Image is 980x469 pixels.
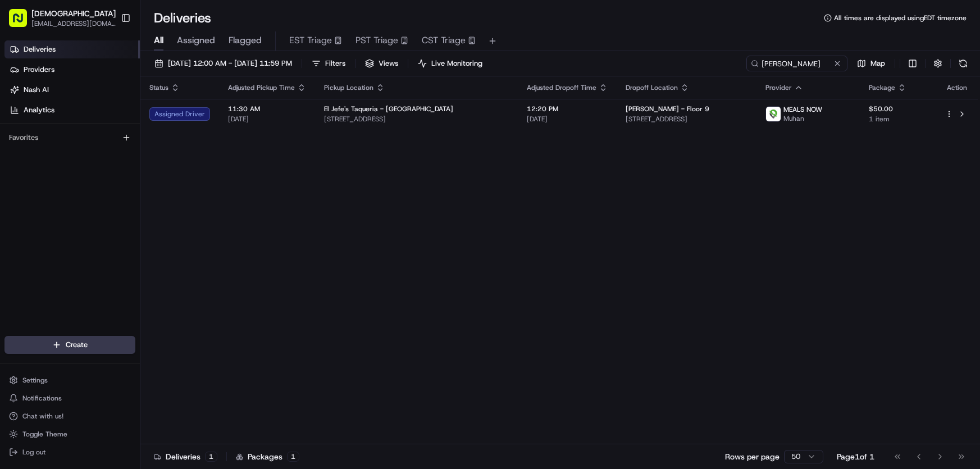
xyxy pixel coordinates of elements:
[24,85,49,95] span: Nash AI
[324,83,373,92] span: Pickup Location
[22,448,45,457] span: Log out
[527,83,596,92] span: Adjusted Dropoff Time
[955,56,971,71] button: Refresh
[869,115,927,124] span: 1 item
[325,58,345,69] span: Filters
[413,56,487,71] button: Live Monitoring
[154,34,163,47] span: All
[66,340,88,350] span: Create
[360,56,403,71] button: Views
[154,9,211,27] h1: Deliveries
[324,115,509,124] span: [STREET_ADDRESS]
[4,336,135,354] button: Create
[626,115,747,124] span: [STREET_ADDRESS]
[869,83,895,92] span: Package
[228,83,295,92] span: Adjusted Pickup Time
[236,451,299,462] div: Packages
[24,44,56,54] span: Deliveries
[431,58,482,69] span: Live Monitoring
[168,58,292,69] span: [DATE] 12:00 AM - [DATE] 11:59 PM
[834,13,967,22] span: All times are displayed using EDT timezone
[945,83,969,92] div: Action
[4,390,135,406] button: Notifications
[287,452,299,462] div: 1
[31,19,116,28] button: [EMAIL_ADDRESS][DOMAIN_NAME]
[229,34,262,47] span: Flagged
[154,451,217,462] div: Deliveries
[527,104,608,113] span: 12:20 PM
[766,107,781,121] img: melas_now_logo.png
[4,129,135,147] div: Favorites
[746,56,847,71] input: Type to search
[869,104,927,113] span: $50.00
[626,104,709,113] span: [PERSON_NAME] - Floor 9
[4,408,135,424] button: Chat with us!
[24,105,54,115] span: Analytics
[205,452,217,462] div: 1
[324,104,453,113] span: El Jefe's Taqueria - [GEOGRAPHIC_DATA]
[4,444,135,460] button: Log out
[626,83,678,92] span: Dropoff Location
[4,101,140,119] a: Analytics
[149,56,297,71] button: [DATE] 12:00 AM - [DATE] 11:59 PM
[228,104,306,113] span: 11:30 AM
[4,61,140,79] a: Providers
[422,34,466,47] span: CST Triage
[289,34,332,47] span: EST Triage
[177,34,215,47] span: Assigned
[379,58,398,69] span: Views
[22,412,63,421] span: Chat with us!
[307,56,350,71] button: Filters
[870,58,885,69] span: Map
[527,115,608,124] span: [DATE]
[355,34,398,47] span: PST Triage
[4,81,140,99] a: Nash AI
[783,114,822,123] span: Muhan
[228,115,306,124] span: [DATE]
[22,394,62,403] span: Notifications
[4,372,135,388] button: Settings
[149,83,168,92] span: Status
[725,451,780,462] p: Rows per page
[22,376,48,385] span: Settings
[4,40,140,58] a: Deliveries
[31,8,116,19] button: [DEMOGRAPHIC_DATA]
[837,451,874,462] div: Page 1 of 1
[852,56,890,71] button: Map
[783,105,822,114] span: MEALS NOW
[22,430,67,439] span: Toggle Theme
[24,65,54,75] span: Providers
[4,426,135,442] button: Toggle Theme
[4,4,116,31] button: [DEMOGRAPHIC_DATA][EMAIL_ADDRESS][DOMAIN_NAME]
[765,83,792,92] span: Provider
